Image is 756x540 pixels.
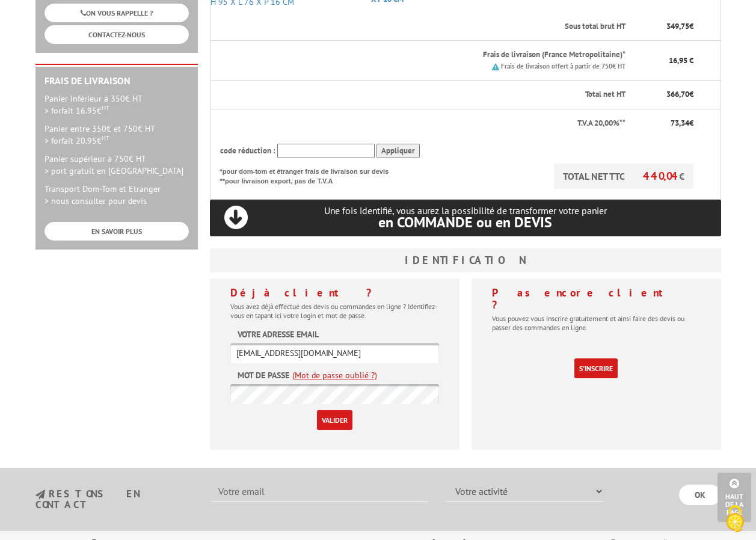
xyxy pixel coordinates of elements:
[220,164,401,186] p: *pour dom-tom et étranger frais de livraison sur devis **pour livraison export, pas de T.V.A
[492,287,701,311] h4: Pas encore client ?
[371,49,626,61] p: Frais de livraison (France Metropolitaine)*
[35,489,194,510] h3: restons en contact
[492,314,701,332] p: Vous pouvez vous inscrire gratuitement et ainsi faire des devis ou passer des commandes en ligne.
[45,183,189,207] p: Transport Dom-Tom et Etranger
[35,489,45,500] img: newsletter.jpg
[230,287,439,299] h4: Déjà client ?
[102,103,109,112] sup: HT
[378,213,552,232] span: en COMMANDE ou en DEVIS
[492,63,499,70] img: picto.png
[210,205,721,230] p: Une fois identifié, vous aurez la possibilité de transformer votre panier
[230,302,439,320] p: Vous avez déjà effectué des devis ou commandes en ligne ? Identifiez-vous en tapant ici votre log...
[376,144,420,159] input: Appliquer
[671,118,689,128] span: 73,34
[45,222,189,241] a: EN SAVOIR PLUS
[45,123,189,147] p: Panier entre 350€ et 750€ HT
[45,93,189,117] p: Panier inférieur à 350€ HT
[220,146,275,156] span: code réduction :
[666,21,689,31] span: 349,75
[45,165,183,176] span: > port gratuit en [GEOGRAPHIC_DATA]
[636,118,693,129] p: €
[574,358,618,378] a: S'inscrire
[643,169,679,183] span: 440,04
[220,118,626,129] p: T.V.A 20,00%**
[636,89,693,100] p: €
[238,328,319,340] label: Votre adresse email
[45,195,147,206] span: > nous consulter pour devis
[45,135,109,146] span: > forfait 20.95€
[554,164,693,189] p: TOTAL NET TTC €
[718,473,751,522] a: Haut de la page
[636,21,693,32] p: €
[238,369,289,381] label: Mot de passe
[45,25,189,44] a: CONTACTEZ-NOUS
[45,105,109,116] span: > forfait 16.95€
[501,62,625,70] small: Frais de livraison offert à partir de 750€ HT
[317,410,352,430] input: Valider
[714,499,756,540] button: Cookies (fenêtre modale)
[102,133,109,142] sup: HT
[720,504,750,534] img: Cookies (fenêtre modale)
[45,4,189,22] a: ON VOUS RAPPELLE ?
[45,76,189,87] h2: Frais de Livraison
[669,55,693,66] span: 16,95 €
[220,89,626,100] p: Total net HT
[210,248,721,272] h3: Identification
[211,481,428,502] input: Votre email
[361,13,627,41] th: Sous total brut HT
[666,89,689,99] span: 366,70
[679,485,721,505] input: OK
[292,369,377,381] a: (Mot de passe oublié ?)
[45,153,189,177] p: Panier supérieur à 750€ HT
